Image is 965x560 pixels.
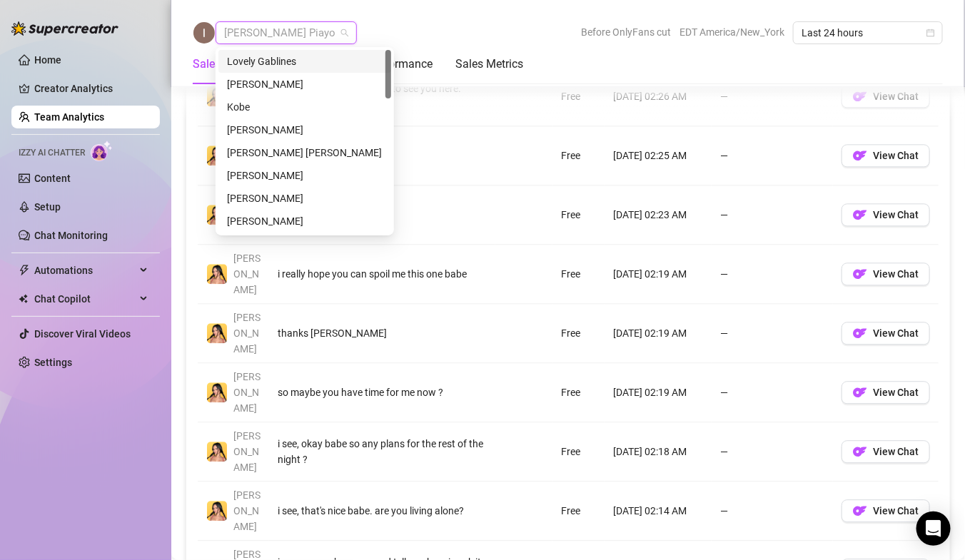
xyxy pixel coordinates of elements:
span: [PERSON_NAME] [233,430,261,473]
div: [PERSON_NAME] [227,122,383,138]
span: View Chat [873,446,919,457]
td: Free [552,422,605,482]
td: — [712,126,833,185]
td: Free [552,482,605,541]
a: Settings [34,357,72,368]
a: Setup [34,201,61,213]
td: — [712,67,833,126]
div: Performance [368,56,433,73]
div: so maybe you have time for me now ? [278,385,487,400]
img: Jocelyn [207,442,227,462]
td: — [712,245,833,304]
td: Free [552,185,605,245]
a: Chat Monitoring [34,230,108,241]
span: View Chat [873,91,919,102]
img: Jocelyn [207,146,227,166]
button: OFView Chat [842,85,930,108]
div: Kobe [218,96,391,118]
img: OF [853,267,867,281]
img: OF [853,89,867,103]
div: thanks [PERSON_NAME] [278,325,487,341]
img: OF [853,148,867,163]
td: — [712,185,833,245]
td: [DATE] 02:18 AM [605,422,712,482]
span: View Chat [873,327,919,339]
div: Aliyah Espiritu [218,118,391,141]
td: [DATE] 02:19 AM [605,304,712,363]
a: Creator Analytics [34,77,148,100]
td: Free [552,363,605,422]
button: OFView Chat [842,263,930,285]
td: [DATE] 02:23 AM [605,185,712,245]
img: Jocelyn [207,205,227,225]
button: OFView Chat [842,203,930,226]
button: OFView Chat [842,381,930,404]
button: OFView Chat [842,322,930,345]
span: [PERSON_NAME] [233,253,261,295]
img: Jocelyn [207,86,227,106]
button: OFView Chat [842,499,930,522]
a: Content [34,173,71,184]
a: OFView Chat [842,331,930,342]
img: Jocelyn [207,323,227,343]
td: Free [552,126,605,185]
div: [PERSON_NAME] [227,76,383,92]
span: View Chat [873,505,919,516]
a: OFView Chat [842,449,930,461]
span: Automations [34,259,136,282]
img: OF [853,208,867,222]
div: i see, okay babe so any plans for the rest of the night ? [278,436,487,467]
span: View Chat [873,209,919,220]
td: — [712,304,833,363]
div: lyka darvin [218,164,391,187]
td: [DATE] 02:19 AM [605,363,712,422]
a: OFView Chat [842,509,930,520]
a: OFView Chat [842,272,930,283]
td: [DATE] 02:26 AM [605,67,712,126]
div: Wyne [218,210,391,233]
span: View Chat [873,268,919,280]
img: Jocelyn [207,382,227,402]
a: OFView Chat [842,213,930,224]
div: Open Intercom Messenger [916,511,951,546]
td: — [712,422,833,482]
img: OF [853,444,867,459]
a: OFView Chat [842,390,930,402]
td: [DATE] 02:14 AM [605,482,712,541]
td: [DATE] 02:19 AM [605,245,712,304]
span: Iryl C. Piayo [224,22,348,44]
div: Sales [193,56,221,73]
span: Before OnlyFans cut [581,21,671,43]
td: Free [552,245,605,304]
img: Chat Copilot [19,294,28,304]
button: OFView Chat [842,144,930,167]
div: i really hope you can spoil me this one babe [278,266,487,282]
td: [DATE] 02:25 AM [605,126,712,185]
span: Chat Copilot [34,287,136,310]
div: [PERSON_NAME] [227,190,383,206]
div: [PERSON_NAME] [PERSON_NAME] [227,145,383,161]
span: View Chat [873,387,919,398]
img: Iryl C. Piayo [193,22,215,44]
div: Sales Metrics [455,56,523,73]
span: View Chat [873,150,919,161]
span: thunderbolt [19,265,30,276]
a: OFView Chat [842,153,930,165]
div: [PERSON_NAME] [227,168,383,183]
span: Izzy AI Chatter [19,146,85,160]
img: logo-BBDzfeDw.svg [11,21,118,36]
img: OF [853,385,867,399]
span: EDT America/New_York [679,21,784,43]
a: OFView Chat [842,94,930,106]
div: i see, that's nice babe. are you living alone? [278,503,487,519]
a: Team Analytics [34,111,104,123]
div: [PERSON_NAME] [227,213,383,229]
button: OFView Chat [842,440,930,463]
td: Free [552,304,605,363]
span: calendar [926,29,935,37]
div: Jai Mata [218,187,391,210]
img: AI Chatter [91,141,113,161]
td: — [712,363,833,422]
div: Yvanne Pingol [218,73,391,96]
td: Free [552,67,605,126]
